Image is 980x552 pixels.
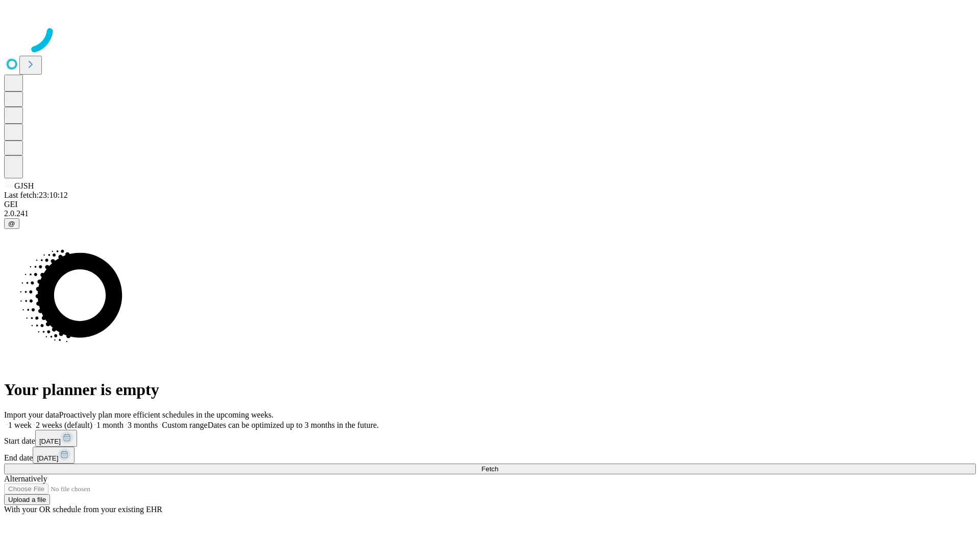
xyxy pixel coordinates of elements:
[208,421,379,429] span: Dates can be optimized up to 3 months in the future.
[4,410,59,419] span: Import your data
[4,474,47,483] span: Alternatively
[36,421,92,429] span: 2 weeks (default)
[4,209,976,218] div: 2.0.241
[4,464,976,474] button: Fetch
[4,200,976,209] div: GEI
[14,181,34,190] span: GJSH
[37,454,58,462] span: [DATE]
[8,220,15,227] span: @
[4,191,68,199] span: Last fetch: 23:10:12
[39,438,61,445] span: [DATE]
[4,505,162,514] span: With your OR schedule from your existing EHR
[35,430,77,447] button: [DATE]
[4,494,50,505] button: Upload a file
[4,218,19,229] button: @
[4,380,976,399] h1: Your planner is empty
[96,421,124,429] span: 1 month
[59,410,274,419] span: Proactively plan more efficient schedules in the upcoming weeks.
[162,421,207,429] span: Custom range
[4,447,976,464] div: End date
[33,447,75,464] button: [DATE]
[4,430,976,447] div: Start date
[128,421,158,429] span: 3 months
[8,421,32,429] span: 1 week
[481,465,498,473] span: Fetch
